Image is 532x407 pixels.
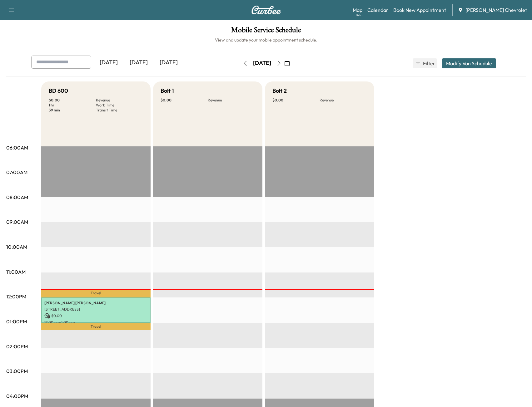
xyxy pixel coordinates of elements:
p: 10:00AM [6,243,27,251]
p: [STREET_ADDRESS] [44,307,147,312]
p: [PERSON_NAME] [PERSON_NAME] [44,301,147,306]
div: [DATE] [253,59,271,67]
img: Curbee Logo [251,6,281,14]
p: 12:00 pm - 1:00 pm [44,320,147,325]
p: $ 0.00 [272,98,320,103]
div: [DATE] [124,56,154,70]
p: Revenue [208,98,255,103]
p: Revenue [96,98,143,103]
p: 12:00PM [6,293,26,300]
p: 02:00PM [6,343,28,350]
p: $ 0.00 [44,313,147,319]
p: 07:00AM [6,169,27,176]
p: Transit Time [96,108,143,113]
h5: Bolt 2 [272,86,287,95]
h6: View and update your mobile appointment schedule. [6,37,526,43]
p: 03:00PM [6,367,28,375]
h1: Mobile Service Schedule [6,26,526,37]
p: 01:00PM [6,318,27,325]
p: Travel [41,289,151,297]
p: 1 hr [49,103,96,108]
span: [PERSON_NAME] Chevrolet [465,6,527,14]
h5: Bolt 1 [161,86,174,95]
p: 09:00AM [6,218,28,226]
p: 06:00AM [6,144,28,151]
p: 08:00AM [6,194,28,201]
div: [DATE] [94,56,124,70]
a: MapBeta [353,6,362,14]
p: 39 min [49,108,96,113]
p: Travel [41,323,151,330]
div: [DATE] [154,56,184,70]
p: Work Time [96,103,143,108]
p: Revenue [320,98,367,103]
p: 04:00PM [6,392,28,400]
span: Filter [423,60,434,67]
p: $ 0.00 [161,98,208,103]
button: Filter [413,58,437,68]
p: $ 0.00 [49,98,96,103]
h5: BD 600 [49,86,68,95]
div: Beta [356,13,362,17]
a: Calendar [367,6,388,14]
a: Book New Appointment [393,6,446,14]
p: 11:00AM [6,268,26,276]
button: Modify Van Schedule [442,58,496,68]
